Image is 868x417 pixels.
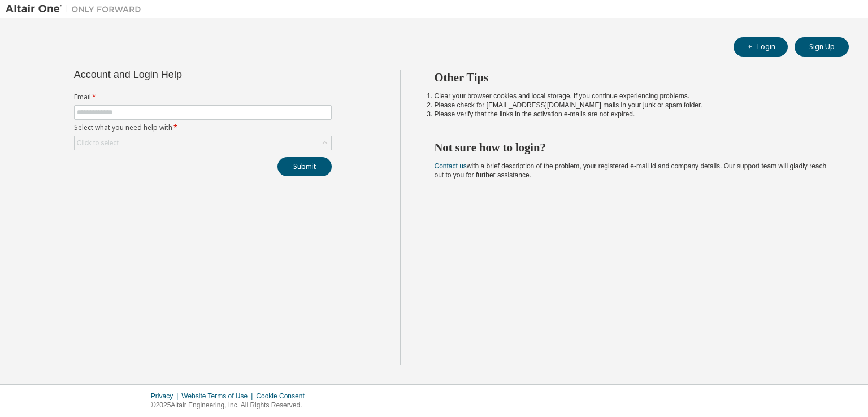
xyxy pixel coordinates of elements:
span: with a brief description of the problem, your registered e-mail id and company details. Our suppo... [435,162,827,179]
li: Please verify that the links in the activation e-mails are not expired. [435,110,829,119]
img: Altair One [6,3,147,15]
div: Cookie Consent [256,392,311,401]
div: Account and Login Help [74,70,280,79]
button: Sign Up [795,37,849,57]
button: Submit [277,157,332,176]
label: Email [74,93,332,102]
div: Click to select [75,136,331,150]
li: Clear your browser cookies and local storage, if you continue experiencing problems. [435,92,829,101]
div: Click to select [77,138,119,147]
a: Contact us [435,162,467,170]
p: © 2025 Altair Engineering, Inc. All Rights Reserved. [151,401,311,410]
h2: Other Tips [435,70,829,85]
button: Login [734,37,788,57]
label: Select what you need help with [74,123,332,132]
div: Website Terms of Use [181,392,256,401]
div: Privacy [151,392,181,401]
li: Please check for [EMAIL_ADDRESS][DOMAIN_NAME] mails in your junk or spam folder. [435,101,829,110]
h2: Not sure how to login? [435,140,829,155]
